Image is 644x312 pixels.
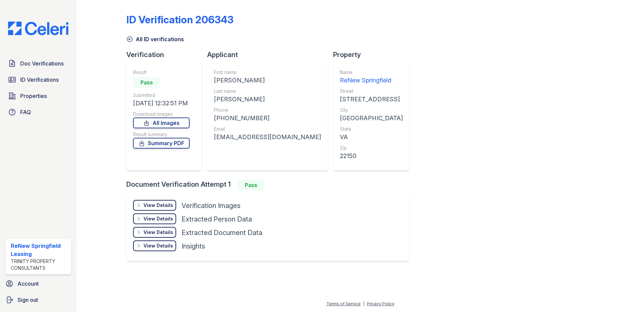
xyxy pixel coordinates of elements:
[18,280,39,288] span: Account
[214,76,321,85] div: [PERSON_NAME]
[340,88,403,95] div: Street
[363,301,364,306] div: |
[5,105,71,119] a: FAQ
[133,111,190,118] div: Download Images
[20,59,64,68] span: Doc Verifications
[367,301,394,306] a: Privacy Policy
[133,69,190,76] div: Result
[340,145,403,151] div: Zip
[340,69,403,76] div: Name
[237,180,264,190] div: Pass
[133,92,190,99] div: Submitted
[11,258,68,271] div: Trinity Property Consultants
[616,285,637,305] iframe: chat widget
[3,277,74,290] a: Account
[340,113,403,123] div: [GEOGRAPHIC_DATA]
[340,107,403,113] div: City
[11,242,68,258] div: ReNew Springfield Leasing
[126,50,207,59] div: Verification
[207,50,333,59] div: Applicant
[340,132,403,142] div: VA
[126,14,233,26] div: ID Verification 206343
[133,99,190,108] div: [DATE] 12:32:51 PM
[18,296,38,304] span: Sign out
[182,228,262,237] div: Extracted Document Data
[340,95,403,104] div: [STREET_ADDRESS]
[214,132,321,142] div: [EMAIL_ADDRESS][DOMAIN_NAME]
[333,50,415,59] div: Property
[340,76,403,85] div: ReNew Springfield
[20,92,47,100] span: Properties
[143,229,173,236] div: View Details
[5,73,71,86] a: ID Verifications
[5,89,71,103] a: Properties
[214,88,321,95] div: Last name
[340,126,403,132] div: State
[3,293,74,307] a: Sign out
[3,22,74,35] img: CE_Logo_Blue-a8612792a0a2168367f1c8372b55b34899dd931a85d93a1a3d3e32e68fde9ad4.png
[143,242,173,249] div: View Details
[133,118,190,128] a: All Images
[214,69,321,76] div: First name
[126,180,415,190] div: Document Verification Attempt 1
[214,126,321,132] div: Email
[133,77,160,88] div: Pass
[143,215,173,222] div: View Details
[214,107,321,113] div: Phone
[214,113,321,123] div: [PHONE_NUMBER]
[340,151,403,161] div: 22150
[126,35,184,43] a: All ID verifications
[182,201,240,210] div: Verification Images
[182,241,205,251] div: Insights
[182,214,252,224] div: Extracted Person Data
[143,202,173,209] div: View Details
[214,95,321,104] div: [PERSON_NAME]
[20,76,59,84] span: ID Verifications
[326,301,361,306] a: Terms of Service
[5,57,71,70] a: Doc Verifications
[340,69,403,85] a: Name ReNew Springfield
[133,138,190,149] a: Summary PDF
[133,131,190,138] div: Result summary
[20,108,31,116] span: FAQ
